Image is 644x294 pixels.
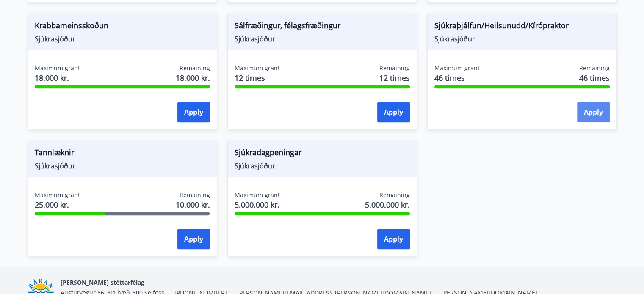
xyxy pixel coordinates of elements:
[379,64,410,72] span: Remaining
[434,72,480,83] span: 46 times
[235,161,410,170] span: Sjúkrasjóður
[579,72,610,83] span: 46 times
[235,199,280,210] span: 5.000.000 kr.
[35,34,210,44] span: Sjúkrasjóður
[235,64,280,72] span: Maximum grant
[365,199,410,210] span: 5.000.000 kr.
[180,191,210,199] span: Remaining
[35,64,80,72] span: Maximum grant
[235,72,280,83] span: 12 times
[377,102,410,122] button: Apply
[35,72,80,83] span: 18.000 kr.
[35,20,210,34] span: Krabbameinsskoðun
[35,199,80,210] span: 25.000 kr.
[180,64,210,72] span: Remaining
[177,102,210,122] button: Apply
[176,72,210,83] span: 18.000 kr.
[235,34,410,44] span: Sjúkrasjóður
[577,102,610,122] button: Apply
[235,147,410,161] span: Sjúkradagpeningar
[35,161,210,170] span: Sjúkrasjóður
[35,191,80,199] span: Maximum grant
[377,229,410,249] button: Apply
[379,72,410,83] span: 12 times
[434,64,480,72] span: Maximum grant
[434,34,610,44] span: Sjúkrasjóður
[379,191,410,199] span: Remaining
[235,20,410,34] span: Sálfræðingur, félagsfræðingur
[35,147,210,161] span: Tannlæknir
[61,278,144,286] span: [PERSON_NAME] stéttarfélag
[434,20,610,34] span: Sjúkraþjálfun/Heilsunudd/Kírópraktor
[176,199,210,210] span: 10.000 kr.
[235,191,280,199] span: Maximum grant
[177,229,210,249] button: Apply
[579,64,610,72] span: Remaining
